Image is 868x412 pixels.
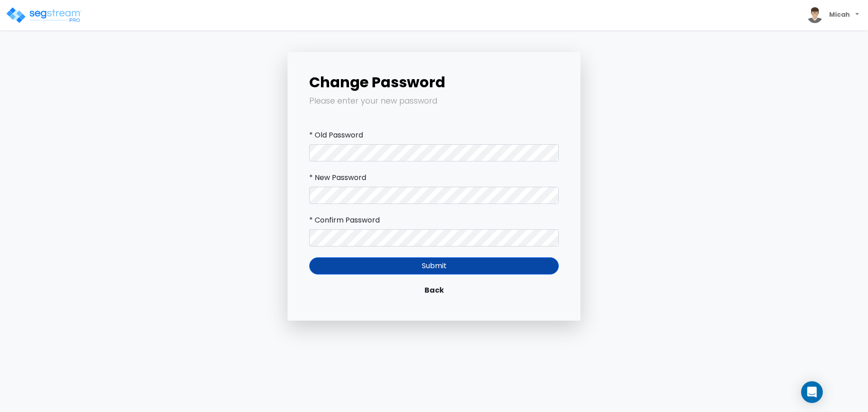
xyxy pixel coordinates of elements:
label: * Confirm Password [309,215,380,226]
label: * New Password [309,172,366,183]
button: Submit [309,257,559,275]
b: Micah [829,10,850,19]
img: avatar.png [807,7,823,23]
label: * Old Password [309,130,363,141]
p: Please enter your new password [309,95,559,108]
a: Back [309,282,559,299]
img: logo_pro_r.png [5,6,82,24]
div: Open Intercom Messenger [801,381,823,403]
h2: Change Password [309,74,559,91]
span: Micah [803,4,863,27]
